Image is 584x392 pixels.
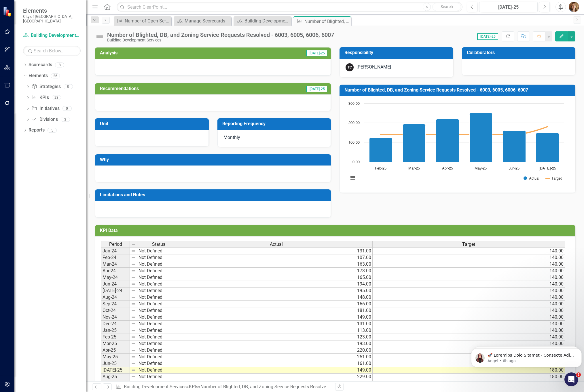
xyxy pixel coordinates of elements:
[101,274,130,281] td: May-24
[373,360,565,367] td: 140.00
[101,347,130,354] td: Apr-25
[131,374,136,379] img: 8DAGhfEEPCf229AAAAAElFTkSuQmCC
[137,261,180,268] td: Not Defined
[131,282,136,286] img: 8DAGhfEEPCf229AAAAAElFTkSuQmCC
[125,17,170,24] div: Number of Open Service Requests - 6003, 6005, 6006, & 6007
[137,274,180,281] td: Not Defined
[467,50,573,55] h3: Collaborators
[477,33,498,40] span: [DATE]-25
[131,368,136,372] img: 8DAGhfEEPCf229AAAAAElFTkSuQmCC
[137,374,180,380] td: Not Defined
[180,281,373,288] td: 194.00
[180,301,373,307] td: 166.00
[100,228,572,233] h3: KPI Data
[101,307,130,314] td: Oct-24
[152,242,165,247] span: Status
[131,269,136,273] img: 8DAGhfEEPCf229AAAAAElFTkSuQmCC
[131,262,136,267] img: 8DAGhfEEPCf229AAAAAElFTkSuQmCC
[29,127,45,134] a: Reports
[536,133,559,162] path: Jul-25, 149. Actual.
[101,360,130,367] td: Jun-25
[375,167,386,170] text: Feb-25
[31,94,49,101] a: KPIs
[137,248,180,254] td: Not Defined
[373,268,565,274] td: 140.00
[131,381,136,386] img: 8DAGhfEEPCf229AAAAAElFTkSuQmCC
[115,17,170,24] a: Number of Open Service Requests - 6003, 6005, 6006, & 6007
[131,255,136,260] img: 8DAGhfEEPCf229AAAAAElFTkSuQmCC
[441,4,453,9] span: Search
[539,167,556,170] text: [DATE]-25
[306,86,327,92] span: [DATE]-25
[479,2,538,12] button: [DATE]-25
[569,2,579,12] button: Nichole Plowman
[344,50,450,55] h3: Responsibility
[408,167,420,170] text: Mar-25
[131,242,136,247] img: 8DAGhfEEPCf229AAAAAElFTkSuQmCC
[117,2,462,12] input: Search ClearPoint...
[369,113,559,162] g: Actual, series 1 of 2. Bar series with 6 bars.
[180,261,373,268] td: 163.00
[107,32,334,38] div: Number of Blighted, DB, and Zoning Service Requests Resolved - 6003, 6005, 6006, 6007
[131,328,136,333] img: 8DAGhfEEPCf229AAAAAElFTkSuQmCC
[346,100,567,187] svg: Interactive chart
[137,288,180,294] td: Not Defined
[62,106,72,111] div: 0
[101,340,130,347] td: Mar-25
[100,121,206,126] h3: Unit
[124,384,187,389] a: Building Development Services
[137,340,180,347] td: Not Defined
[131,321,136,326] img: 8DAGhfEEPCf229AAAAAElFTkSuQmCC
[101,261,130,268] td: Mar-24
[348,102,360,106] text: 300.00
[373,354,565,360] td: 140.00
[137,360,180,367] td: Not Defined
[137,254,180,261] td: Not Defined
[137,327,180,334] td: Not Defined
[180,340,373,347] td: 193.00
[469,336,584,376] iframe: Intercom notifications message
[137,301,180,307] td: Not Defined
[180,367,373,374] td: 149.00
[373,254,565,261] td: 140.00
[131,315,136,319] img: 8DAGhfEEPCf229AAAAAElFTkSuQmCC
[180,360,373,367] td: 161.00
[100,50,202,56] h3: Analysis
[131,288,136,293] img: 8DAGhfEEPCf229AAAAAElFTkSuQmCC
[137,314,180,321] td: Not Defined
[403,124,426,162] path: Mar-25, 193. Actual.
[481,4,536,11] div: [DATE]-25
[306,50,327,56] span: [DATE]-25
[61,117,70,122] div: 3
[344,87,572,93] h3: Number of Blighted, DB, and Zoning Service Requests Resolved - 6003, 6005, 6006, 6007
[101,327,130,334] td: Jan-25
[470,113,492,162] path: May-25, 251. Actual.
[137,380,180,387] td: Not Defined
[373,367,565,374] td: 180.00
[217,130,331,147] div: Monthly
[576,372,581,377] span: 2
[101,288,130,294] td: [DATE]-24
[180,294,373,301] td: 148.00
[346,63,354,71] div: TC
[137,354,180,360] td: Not Defined
[131,341,136,346] img: 8DAGhfEEPCf229AAAAAElFTkSuQmCC
[373,261,565,268] td: 140.00
[180,248,373,254] td: 131.00
[200,384,380,389] div: Number of Blighted, DB, and Zoning Service Requests Resolved - 6003, 6005, 6006, 6007
[304,18,350,25] div: Number of Blighted, DB, and Zoning Service Requests Resolved - 6003, 6005, 6006, 6007
[101,301,130,307] td: Sep-24
[48,128,57,133] div: 5
[235,17,290,24] a: Building Development Services
[180,314,373,321] td: 149.00
[373,307,565,314] td: 140.00
[432,3,461,11] button: Search
[101,254,130,261] td: Feb-24
[180,327,373,334] td: 113.00
[462,242,475,247] span: Target
[29,73,48,79] a: Elements
[23,46,81,56] input: Search Below...
[180,254,373,261] td: 107.00
[29,62,52,68] a: Scorecards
